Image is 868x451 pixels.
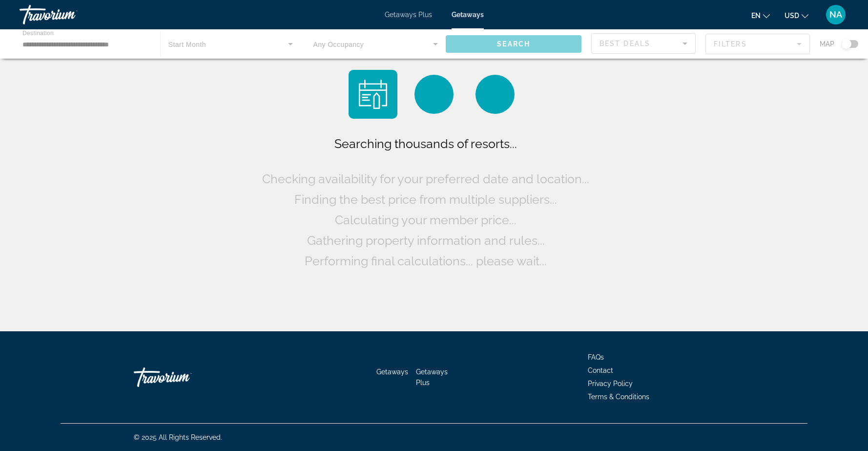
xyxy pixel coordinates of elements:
[20,2,117,27] a: Travorium
[134,433,222,441] span: © 2025 All Rights Reserved.
[823,4,848,25] button: User Menu
[588,366,613,374] a: Contact
[416,368,448,387] a: Getaways Plus
[134,363,231,392] a: Travorium
[785,8,808,22] button: Change currency
[294,192,557,207] span: Finding the best price from multiple suppliers...
[385,11,432,19] a: Getaways Plus
[751,12,761,20] span: en
[452,11,484,19] a: Getaways
[751,8,770,22] button: Change language
[334,136,517,151] span: Searching thousands of resorts...
[588,393,649,401] a: Terms & Conditions
[829,10,842,20] span: NA
[376,368,408,376] a: Getaways
[262,172,589,186] span: Checking availability for your preferred date and location...
[305,254,547,268] span: Performing final calculations... please wait...
[588,380,633,387] a: Privacy Policy
[785,12,799,20] span: USD
[307,233,545,248] span: Gathering property information and rules...
[335,213,517,227] span: Calculating your member price...
[588,353,604,361] a: FAQs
